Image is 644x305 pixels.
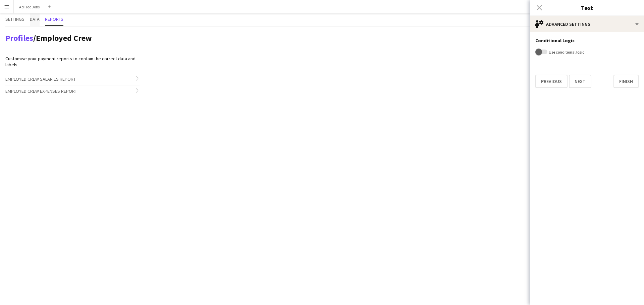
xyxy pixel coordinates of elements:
label: Use conditional logic [547,50,584,55]
button: Finish [613,75,639,88]
span: Reports [45,17,63,21]
button: Next [569,75,591,88]
div: Customise your payment reports to contain the correct data and labels. [5,56,140,68]
button: Previous [535,75,568,88]
div: Advanced settings [530,16,644,32]
h3: Conditional Logic [535,37,639,44]
span: Employed Crew Expenses Report [5,88,77,94]
a: Profiles [5,33,33,43]
button: Ad Hoc Jobs [14,0,45,13]
span: Data [30,17,40,21]
h1: / [5,33,92,43]
h3: Text [530,3,644,12]
span: Employed Crew Salaries Report [5,76,76,82]
span: Settings [5,17,24,21]
span: Employed Crew [36,33,92,43]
